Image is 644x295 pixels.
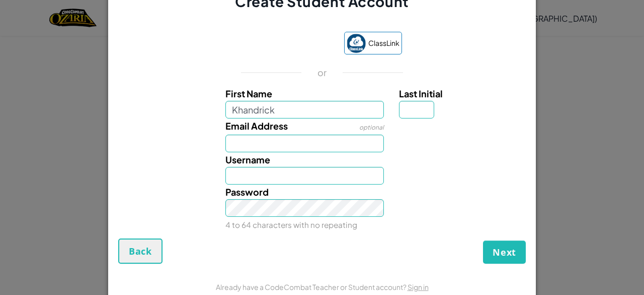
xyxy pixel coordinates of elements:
p: or [317,67,327,79]
span: Back [129,245,152,257]
span: optional [359,124,384,131]
small: 4 to 64 characters with no repeating [225,220,357,229]
iframe: Sign in with Google Button [237,33,339,55]
span: Email Address [225,120,288,132]
button: Back [118,239,163,264]
img: classlink-logo-small.png [347,34,366,53]
span: Next [493,246,516,258]
span: First Name [225,88,272,99]
button: Next [483,241,526,264]
span: Username [225,154,270,165]
span: Password [225,186,269,198]
span: Last Initial [399,88,443,99]
a: Sign in [408,282,429,291]
span: ClassLink [368,36,399,50]
span: Already have a CodeCombat Teacher or Student account? [216,282,408,291]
